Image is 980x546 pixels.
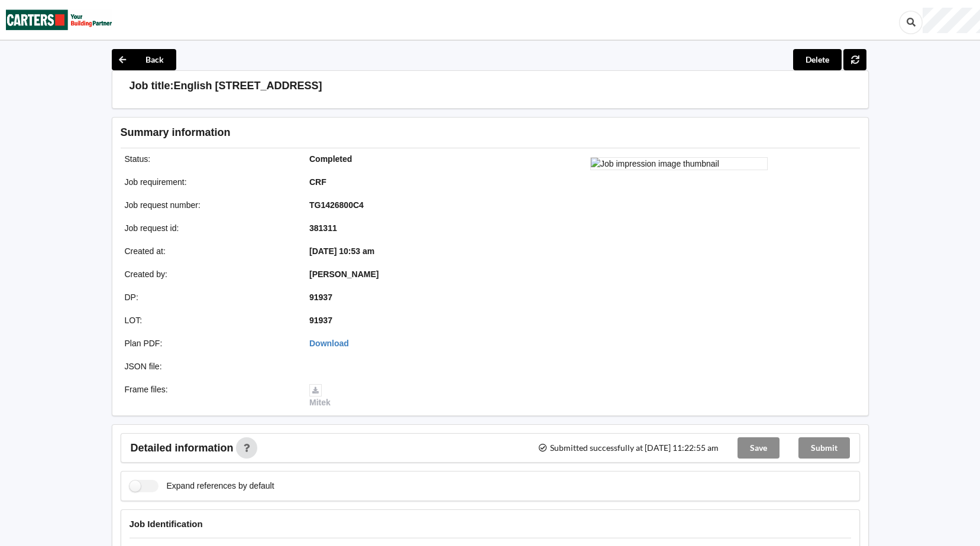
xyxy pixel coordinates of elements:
b: 91937 [309,292,332,302]
h4: Job Identification [130,518,851,529]
h3: Summary information [121,126,671,139]
div: Created by : [117,268,302,280]
div: JSON file : [117,360,302,372]
span: Detailed information [131,443,234,453]
div: Job requirement : [117,176,302,188]
div: Frame files : [117,383,302,408]
div: Job request number : [117,199,302,211]
img: Job impression image thumbnail [590,157,768,170]
div: Created at : [117,245,302,257]
div: User Profile [923,8,980,33]
b: 381311 [309,223,337,233]
b: CRF [309,177,326,187]
h3: English [STREET_ADDRESS] [174,79,322,93]
a: Download [309,339,349,348]
b: TG1426800C4 [309,200,364,210]
div: LOT : [117,314,302,326]
button: Back [112,49,176,70]
b: 91937 [309,316,332,325]
b: [PERSON_NAME] [309,269,379,279]
b: [DATE] 10:53 am [309,246,374,256]
img: Carters [6,1,112,39]
div: Plan PDF : [117,337,302,349]
h3: Job title: [130,79,174,93]
button: Delete [793,49,842,70]
b: Completed [309,154,352,164]
div: Job request id : [117,222,302,234]
div: DP : [117,291,302,303]
a: Mitek [309,385,331,407]
label: Expand references by default [130,480,274,492]
span: Submitted successfully at [DATE] 11:22:55 am [538,444,718,452]
div: Status : [117,153,302,165]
